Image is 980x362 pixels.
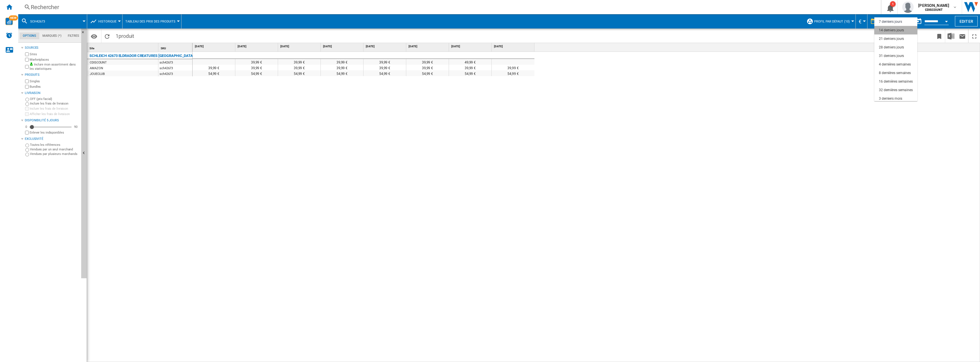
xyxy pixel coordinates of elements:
div: 28 derniers jours [879,45,904,50]
div: 7 derniers jours [879,19,902,24]
div: 21 derniers jours [879,36,904,41]
div: 31 derniers jours [879,54,904,58]
div: 16 dernières semaines [879,79,913,84]
div: 14 derniers jours [879,28,904,33]
div: 8 dernières semaines [879,71,911,75]
div: 3 derniers mois [879,96,902,101]
div: 32 dernières semaines [879,88,913,93]
div: 4 dernières semaines [879,62,911,67]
